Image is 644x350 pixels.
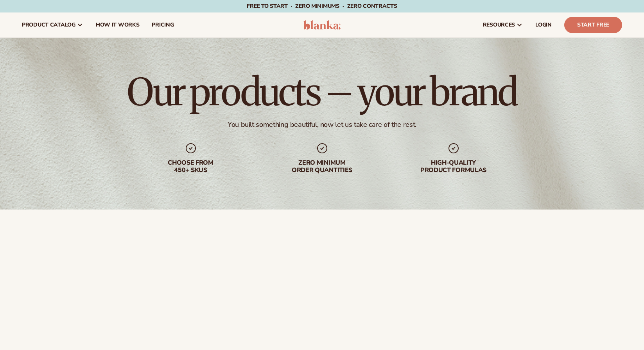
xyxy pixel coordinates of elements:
[127,73,517,111] h1: Our products – your brand
[152,22,174,28] span: pricing
[90,12,146,37] a: How It Works
[247,2,397,10] span: Free to start · ZERO minimums · ZERO contracts
[404,159,504,174] div: High-quality product formulas
[477,12,529,37] a: resources
[228,120,416,129] div: You built something beautiful, now let us take care of the rest.
[535,22,552,28] span: LOGIN
[483,22,515,28] span: resources
[16,12,90,37] a: product catalog
[529,12,558,37] a: LOGIN
[22,22,75,28] span: product catalog
[272,159,372,174] div: Zero minimum order quantities
[564,17,622,33] a: Start Free
[96,22,140,28] span: How It Works
[145,12,180,37] a: pricing
[303,20,341,30] img: logo
[141,159,241,174] div: Choose from 450+ Skus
